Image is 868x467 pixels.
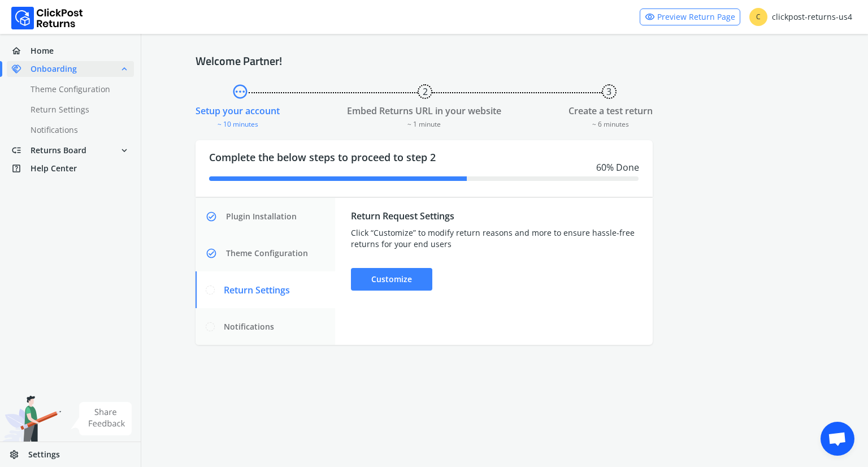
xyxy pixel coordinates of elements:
div: Return Request Settings [351,209,636,223]
span: check_circle [206,242,224,265]
span: Help Center [31,163,77,174]
div: clickpost-returns-us4 [749,8,852,26]
div: Create a test return [568,104,653,118]
span: Settings [28,449,60,460]
a: help_centerHelp Center [7,161,134,176]
div: Setup your account [196,104,280,118]
div: 60 % Done [209,161,639,174]
a: Theme Configuration [7,81,147,97]
div: Click “Customize” to modify return reasons and more to ensure hassle-free returns for your end users [351,227,636,250]
span: C [749,8,767,26]
h4: Welcome Partner! [196,54,814,68]
span: handshake [11,61,31,77]
a: visibilityPreview Return Page [640,8,740,25]
span: Onboarding [31,63,77,75]
span: home [11,43,31,59]
span: low_priority [11,142,31,158]
div: Open chat [821,422,854,456]
span: expand_less [119,61,129,77]
button: 3 [602,84,617,99]
div: Embed Returns URL in your website [347,104,501,118]
span: check_circle [206,205,224,228]
span: help_center [11,161,31,176]
span: visibility [645,9,655,25]
img: Logo [11,7,83,29]
span: Notifications [224,321,274,332]
a: Notifications [7,122,147,138]
span: Home [31,45,54,57]
a: Return Settings [7,102,147,118]
div: ~ 10 minutes [196,118,280,129]
span: settings [9,447,28,462]
a: homeHome [7,43,134,59]
button: 2 [418,84,432,99]
span: Theme Configuration [226,248,308,259]
span: pending [232,81,249,102]
span: Returns Board [31,145,86,156]
span: Plugin Installation [226,211,297,222]
div: Complete the below steps to proceed to step 2 [196,140,653,197]
div: ~ 6 minutes [568,118,653,129]
div: Customize [351,268,432,291]
span: expand_more [119,142,129,158]
span: Return Settings [224,283,290,297]
img: share feedback [71,402,132,435]
div: ~ 1 minute [347,118,501,129]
